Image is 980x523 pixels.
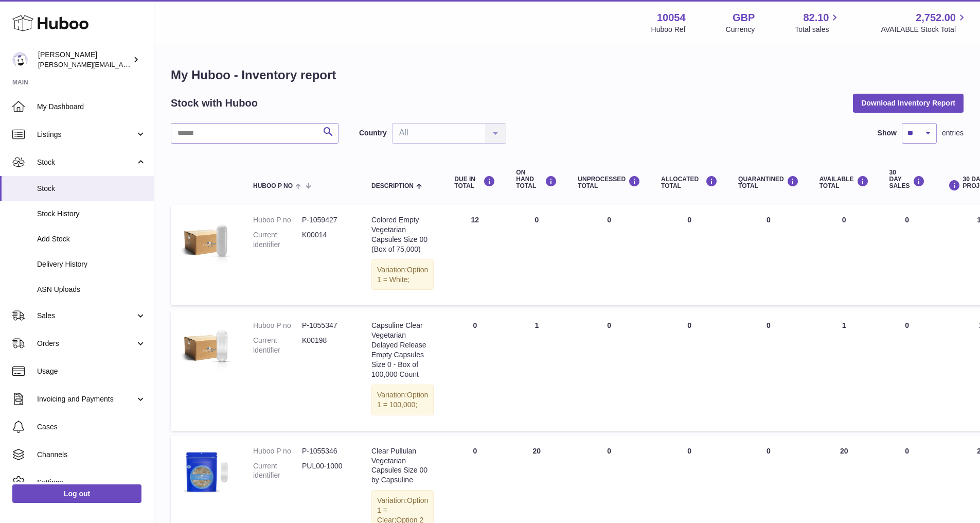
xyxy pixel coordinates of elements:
span: Invoicing and Payments [37,394,135,404]
h2: Stock with Huboo [171,96,258,110]
dt: Current identifier [253,336,302,355]
label: Country [359,128,387,138]
div: Clear Pullulan Vegetarian Capsules Size 00 by Capsuline [371,446,434,485]
span: Option 1 = 100,000; [377,391,428,409]
td: 0 [567,310,651,430]
span: Description [371,183,414,189]
span: Total sales [795,25,841,34]
span: Add Stock [37,234,146,244]
a: Log out [12,484,141,503]
span: Listings [37,130,135,140]
div: ALLOCATED Total [661,176,718,189]
td: 0 [567,205,651,305]
td: 0 [809,205,879,305]
dt: Current identifier [253,230,302,250]
span: 2,752.00 [916,11,956,25]
span: [PERSON_NAME][EMAIL_ADDRESS][DOMAIN_NAME] [38,60,206,68]
span: entries [942,128,964,138]
dt: Current identifier [253,461,302,481]
td: 12 [444,205,506,305]
div: Huboo Ref [651,25,686,34]
div: DUE IN TOTAL [454,176,495,189]
div: 30 DAY SALES [889,169,925,190]
span: Channels [37,450,146,460]
span: 0 [767,216,771,224]
span: Settings [37,478,146,487]
td: 0 [444,310,506,430]
span: 0 [767,321,771,329]
dt: Huboo P no [253,446,302,456]
td: 1 [809,310,879,430]
strong: 10054 [657,11,686,25]
span: Orders [37,339,135,348]
span: ASN Uploads [37,285,146,294]
span: 0 [767,447,771,455]
dd: PUL00-1000 [302,461,351,481]
span: Stock [37,184,146,194]
img: product image [181,446,233,498]
a: 2,752.00 AVAILABLE Stock Total [881,11,968,34]
h1: My Huboo - Inventory report [171,67,964,83]
span: Stock [37,158,135,167]
div: AVAILABLE Total [819,176,869,189]
span: Delivery History [37,259,146,269]
dd: P-1059427 [302,215,351,225]
span: AVAILABLE Stock Total [881,25,968,34]
td: 1 [506,310,567,430]
span: Stock History [37,209,146,219]
dt: Huboo P no [253,215,302,225]
div: Currency [726,25,755,34]
dt: Huboo P no [253,321,302,330]
td: 0 [506,205,567,305]
dd: P-1055346 [302,446,351,456]
div: QUARANTINED Total [738,176,799,189]
span: 82.10 [803,11,829,25]
button: Download Inventory Report [853,94,964,112]
div: [PERSON_NAME] [38,50,131,69]
div: Colored Empty Vegetarian Capsules Size 00 (Box of 75,000) [371,215,434,254]
span: Cases [37,422,146,432]
dd: K00198 [302,336,351,355]
div: Variation: [371,259,434,290]
div: ON HAND Total [516,169,557,190]
dd: K00014 [302,230,351,250]
span: My Dashboard [37,102,146,112]
td: 0 [879,310,935,430]
div: Capsuline Clear Vegetarian Delayed Release Empty Capsules Size 0 - Box of 100,000 Count [371,321,434,379]
div: Variation: [371,385,434,415]
td: 0 [879,205,935,305]
span: Usage [37,367,146,376]
img: luz@capsuline.com [12,52,28,67]
td: 0 [651,310,728,430]
a: 82.10 Total sales [795,11,841,34]
span: Huboo P no [253,183,293,189]
div: UNPROCESSED Total [578,176,640,189]
td: 0 [651,205,728,305]
img: product image [181,321,233,372]
label: Show [878,128,897,138]
span: Sales [37,311,135,321]
strong: GBP [733,11,755,25]
span: Option 1 = White; [377,266,428,284]
dd: P-1055347 [302,321,351,330]
img: product image [181,215,233,267]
